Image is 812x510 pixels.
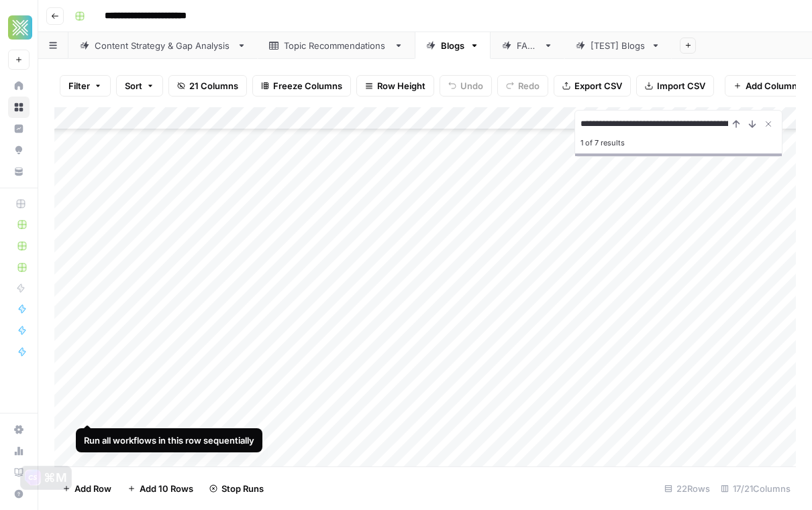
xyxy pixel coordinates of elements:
div: ⌘M [44,471,67,485]
button: Sort [116,75,163,97]
div: Blogs [441,39,464,52]
button: Add Column [725,75,806,97]
a: [TEST] Blogs [564,32,672,59]
span: Undo [460,79,483,92]
button: Redo [497,75,548,97]
div: 17/21 Columns [715,478,796,499]
img: Xponent21 Logo [8,15,32,40]
button: Filter [60,75,111,97]
span: Sort [125,79,142,92]
span: Add 10 Rows [140,482,193,495]
button: Add Row [54,478,119,499]
a: Blogs [415,32,491,59]
button: Row Height [356,75,434,97]
span: Add Column [746,79,797,92]
a: Insights [8,118,30,139]
button: Next Result [744,116,760,132]
a: Browse [8,97,30,118]
button: Freeze Columns [252,75,351,97]
button: Workspace: Xponent21 [8,11,30,44]
div: 22 Rows [659,478,715,499]
div: Topic Recommendations [284,39,389,52]
span: Redo [518,79,540,92]
div: Run all workflows in this row sequentially [84,434,254,447]
a: Settings [8,419,30,440]
span: Stop Runs [221,482,264,495]
a: Usage [8,440,30,462]
span: Filter [68,79,90,92]
button: Stop Runs [201,478,272,499]
button: Help + Support [8,483,30,505]
a: Topic Recommendations [258,32,415,59]
a: Opportunities [8,139,30,161]
button: Close Search [760,116,776,132]
a: Your Data [8,161,30,182]
a: Home [8,75,30,97]
button: Undo [440,75,492,97]
a: Learning Hub [8,462,30,483]
button: Export CSV [554,75,631,97]
button: Import CSV [636,75,714,97]
div: [TEST] Blogs [591,39,646,52]
div: Content Strategy & Gap Analysis [95,39,232,52]
span: Freeze Columns [273,79,342,92]
span: Row Height [377,79,425,92]
a: Content Strategy & Gap Analysis [68,32,258,59]
div: 1 of 7 results [580,135,776,151]
button: Previous Result [728,116,744,132]
span: Add Row [74,482,111,495]
button: Add 10 Rows [119,478,201,499]
button: 21 Columns [168,75,247,97]
span: 21 Columns [189,79,238,92]
a: FAQs [491,32,564,59]
span: Export CSV [574,79,622,92]
div: FAQs [517,39,538,52]
span: Import CSV [657,79,705,92]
